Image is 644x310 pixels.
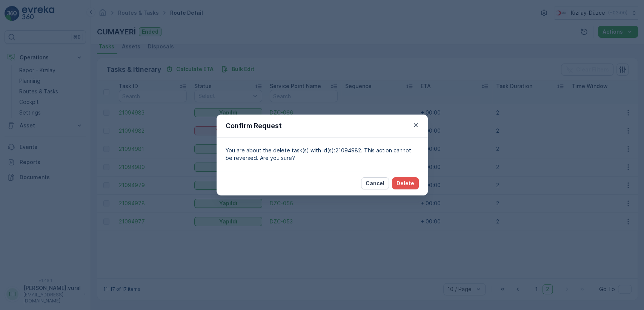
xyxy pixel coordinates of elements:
p: Cancel [366,180,384,187]
p: Confirm Request [226,121,282,131]
button: Delete [392,177,419,189]
button: Cancel [361,177,389,189]
p: Delete [397,180,414,187]
p: You are about the delete task(s) with id(s):21094982. This action cannot be reversed. Are you sure? [226,147,419,162]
